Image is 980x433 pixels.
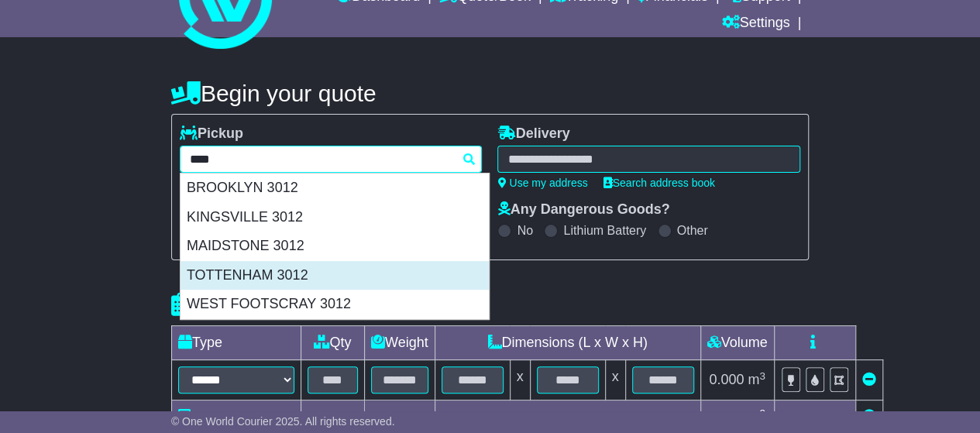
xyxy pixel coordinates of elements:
[435,326,700,360] td: Dimensions (L x W x H)
[180,125,243,143] label: Pickup
[748,372,765,387] span: m
[181,290,489,319] div: WEST FOOTSCRAY 3012
[301,326,364,360] td: Qty
[759,370,765,382] sup: 3
[709,409,744,424] span: 0.000
[171,326,301,360] td: Type
[364,326,435,360] td: Weight
[181,261,489,290] div: TOTTENHAM 3012
[700,326,774,360] td: Volume
[497,177,587,189] a: Use my address
[748,409,765,424] span: m
[759,407,765,419] sup: 3
[517,223,532,238] label: No
[510,360,530,400] td: x
[605,360,625,400] td: x
[180,146,483,173] typeahead: Please provide city
[862,409,876,424] a: Add new item
[862,372,876,387] a: Remove this item
[497,125,569,143] label: Delivery
[721,11,789,37] a: Settings
[709,372,744,387] span: 0.000
[374,409,382,424] span: 0
[171,81,809,106] h4: Begin your quote
[181,232,489,261] div: MAIDSTONE 3012
[181,174,489,203] div: BROOKLYN 3012
[677,223,708,238] label: Other
[497,201,669,218] label: Any Dangerous Goods?
[181,203,489,232] div: KINGSVILLE 3012
[563,223,646,238] label: Lithium Battery
[603,177,715,189] a: Search address book
[171,415,395,428] span: © One World Courier 2025. All rights reserved.
[171,292,366,318] h4: Package details |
